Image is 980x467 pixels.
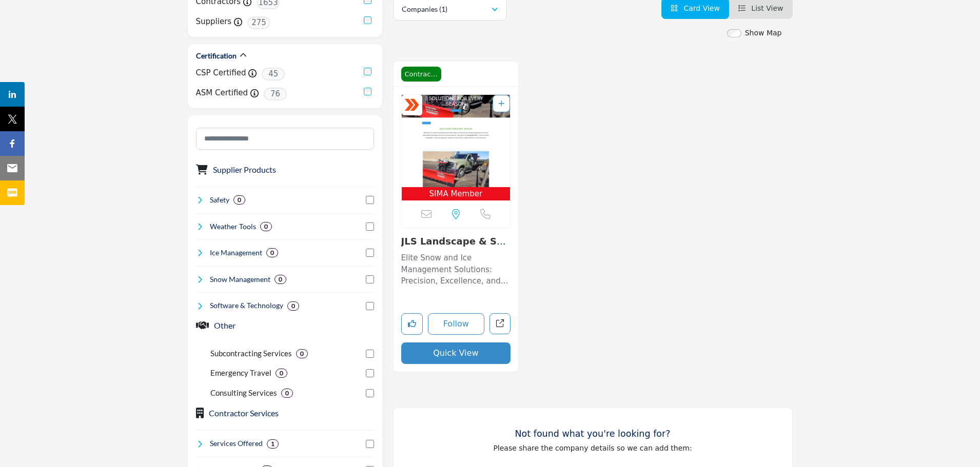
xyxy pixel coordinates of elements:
[287,301,299,311] div: 0 Results For Software & Technology
[196,87,248,99] label: ASM Certified
[281,389,293,398] div: 0 Results For Consulting Services
[402,95,511,201] a: Open Listing in new tab
[275,275,286,284] div: 0 Results For Snow Management
[366,249,374,257] input: Select Ice Management checkbox
[270,249,274,256] b: 0
[271,440,275,448] b: 1
[364,16,371,24] input: Suppliers checkbox
[401,236,511,247] h3: JLS Landscape & Sprinkler, Inc.
[210,221,256,232] h4: Weather Tools: Weather Tools refer to instruments, software, and technologies used to monitor, pr...
[264,88,287,100] span: 76
[196,128,374,150] input: Search Category
[262,68,285,80] span: 45
[414,429,772,439] h3: Not found what you're looking for?
[210,300,283,311] h4: Software & Technology: Software & Technology encompasses the development, implementation, and use...
[401,342,511,364] button: Quick View
[285,390,289,397] b: 0
[401,252,511,287] p: Elite Snow and Ice Management Solutions: Precision, Excellence, and Sustainability Founded in [DA...
[489,313,511,334] a: Open jls-landscape-sprinkler-inc in new tab
[745,28,782,38] label: Show Map
[209,407,279,419] button: Contractor Services
[233,195,245,205] div: 0 Results For Safety
[738,4,783,12] a: View List
[364,88,371,95] input: ASM Certified checkbox
[366,222,374,231] input: Select Weather Tools checkbox
[210,438,263,449] h4: Services Offered: Services Offered refers to the specific products, assistance, or expertise a bu...
[404,97,420,113] img: ASM Certified Badge Icon
[264,223,268,230] b: 0
[213,164,276,176] button: Supplier Products
[402,4,447,14] p: Companies (1)
[671,4,720,12] a: View Card
[238,196,241,204] b: 0
[683,4,719,12] span: Card View
[196,67,246,79] label: CSP Certified
[247,16,270,29] span: 275
[280,370,283,377] b: 0
[428,313,485,335] button: Follow
[210,195,229,205] h4: Safety: Safety refers to the measures, practices, and protocols implemented to protect individual...
[210,387,277,399] p: Consulting Services: Consulting Services
[196,16,232,28] label: Suppliers
[210,248,262,258] h4: Ice Management: Ice management involves the control, removal, and prevention of ice accumulation ...
[366,275,374,283] input: Select Snow Management checkbox
[210,367,271,379] p: Emergency Travel: Emergency Travel
[214,319,236,332] button: Other
[366,302,374,310] input: Select Software & Technology checkbox
[364,68,371,75] input: CSP Certified checkbox
[267,439,279,449] div: 1 Results For Services Offered
[402,95,511,187] img: JLS Landscape & Sprinkler, Inc.
[751,4,783,12] span: List View
[196,51,237,61] h2: Certification
[401,313,423,335] button: Like listing
[401,67,441,82] span: Contractor
[493,444,692,452] span: Please share the company details so we can add them:
[401,236,508,258] a: JLS Landscape & Spri...
[401,250,511,287] a: Elite Snow and Ice Management Solutions: Precision, Excellence, and Sustainability Founded in [DA...
[210,348,292,359] p: Subcontracting Services: Subcontracting Services
[300,350,304,357] b: 0
[260,222,272,231] div: 0 Results For Weather Tools
[279,276,282,283] b: 0
[404,188,508,200] span: SIMA Member
[366,389,374,397] input: Select Consulting Services checkbox
[366,440,374,448] input: Select Services Offered checkbox
[366,369,374,377] input: Select Emergency Travel checkbox
[296,349,308,358] div: 0 Results For Subcontracting Services
[498,99,504,108] a: Add To List
[366,350,374,358] input: Select Subcontracting Services checkbox
[291,302,295,310] b: 0
[276,369,287,378] div: 0 Results For Emergency Travel
[266,248,278,257] div: 0 Results For Ice Management
[210,274,270,285] h4: Snow Management: Snow management involves the removal, relocation, and mitigation of snow accumul...
[366,196,374,204] input: Select Safety checkbox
